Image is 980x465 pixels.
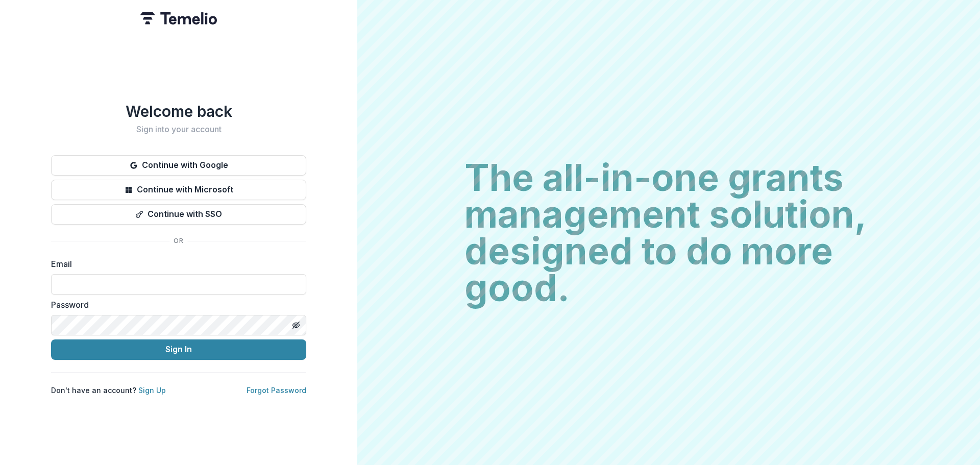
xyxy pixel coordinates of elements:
label: Password [51,299,300,311]
h1: Welcome back [51,102,306,120]
a: Forgot Password [247,386,306,395]
label: Email [51,258,300,270]
p: Don't have an account? [51,385,166,396]
button: Continue with Google [51,155,306,176]
img: Temelio [140,12,217,25]
button: Sign In [51,339,306,360]
h2: Sign into your account [51,125,306,134]
button: Toggle password visibility [288,317,304,333]
button: Continue with Microsoft [51,180,306,200]
button: Continue with SSO [51,204,306,225]
a: Sign Up [138,386,166,395]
